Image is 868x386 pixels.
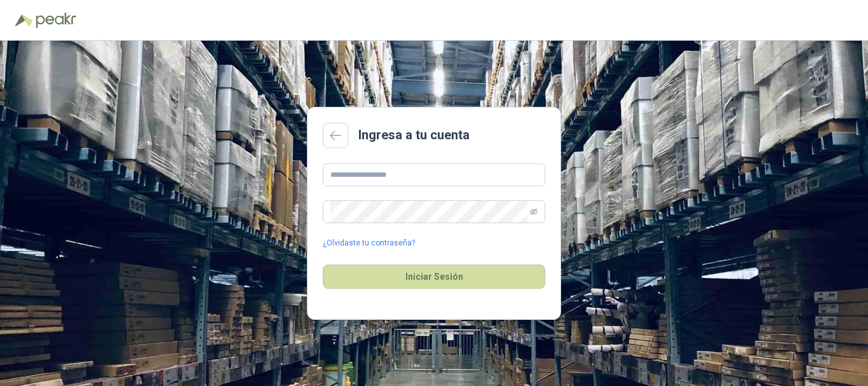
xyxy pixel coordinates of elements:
span: eye-invisible [530,208,538,216]
button: Iniciar Sesión [323,265,545,289]
img: Logo [15,14,33,27]
h2: Ingresa a tu cuenta [358,125,470,145]
a: ¿Olvidaste tu contraseña? [323,237,415,249]
img: Peakr [36,13,76,28]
